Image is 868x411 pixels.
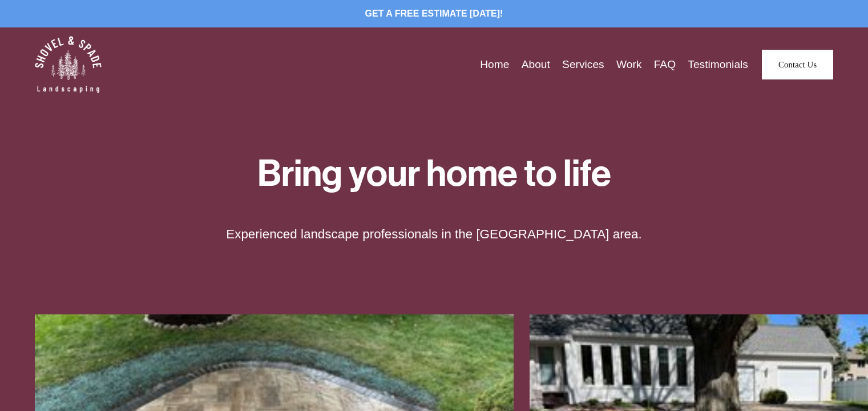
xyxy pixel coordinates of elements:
a: Home [480,56,509,74]
a: FAQ [654,56,676,74]
p: Experienced landscape professionals in the [GEOGRAPHIC_DATA] area. [168,225,700,243]
a: Work [616,56,641,74]
a: About [522,56,550,74]
a: Contact Us [762,50,833,79]
a: Testimonials [688,56,748,74]
a: Services [562,56,604,74]
h1: Bring your home to life [101,156,766,191]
